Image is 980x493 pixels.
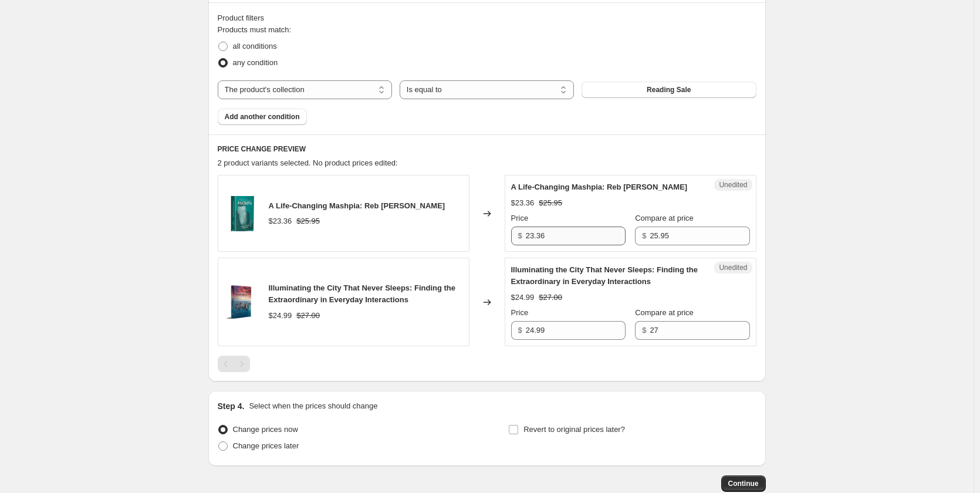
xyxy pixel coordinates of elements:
[719,180,747,190] span: Unedited
[728,479,759,488] span: Continue
[642,231,646,240] span: $
[233,425,298,434] span: Change prices now
[218,400,245,412] h2: Step 4.
[511,197,535,209] div: $23.36
[721,475,766,492] button: Continue
[582,82,756,98] button: Reading Sale
[511,214,529,222] span: Price
[218,12,756,24] div: Product filters
[511,292,535,303] div: $24.99
[233,42,277,50] span: all conditions
[218,158,398,167] span: 2 product variants selected. No product prices edited:
[642,326,646,335] span: $
[224,196,259,231] img: SCKMockupcopy_1024x1024_8be87cf1-3e8b-4f71-9390-5fa053fe7c46_80x.webp
[269,201,445,210] span: A Life-Changing Mashpia: Reb [PERSON_NAME]
[523,425,625,434] span: Revert to original prices later?
[296,215,320,227] strike: $25.95
[218,25,292,34] span: Products must match:
[296,310,320,322] strike: $27.00
[218,109,307,125] button: Add another condition
[269,310,292,322] div: $24.99
[269,283,456,304] span: Illuminating the City That Never Sleeps: Finding the Extraordinary in Everyday Interactions
[539,292,562,303] strike: $27.00
[225,112,300,121] span: Add another condition
[224,285,259,320] img: resized_mockup_f3dc3a62-4249-4869-81c3-abb62530ea0a_80x.jpg
[635,308,694,317] span: Compare at price
[511,308,529,317] span: Price
[218,144,756,154] h6: PRICE CHANGE PREVIEW
[218,356,250,372] nav: Pagination
[511,265,698,286] span: Illuminating the City That Never Sleeps: Finding the Extraordinary in Everyday Interactions
[233,441,299,450] span: Change prices later
[233,58,278,67] span: any condition
[539,197,562,209] strike: $25.95
[719,263,747,272] span: Unedited
[518,231,522,240] span: $
[647,85,691,94] span: Reading Sale
[249,400,377,412] p: Select when the prices should change
[511,183,688,191] span: A Life-Changing Mashpia: Reb [PERSON_NAME]
[518,326,522,335] span: $
[635,214,694,222] span: Compare at price
[269,215,292,227] div: $23.36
